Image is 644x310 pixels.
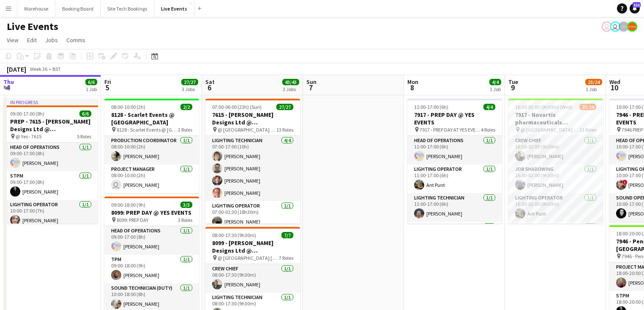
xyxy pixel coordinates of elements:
span: Sun [306,78,317,86]
span: 11:00-17:00 (6h) [414,104,448,110]
span: @ [GEOGRAPHIC_DATA] - 7917 [521,127,579,133]
h3: 7615 - [PERSON_NAME] Designs Ltd @ [GEOGRAPHIC_DATA] [205,111,300,126]
span: @ Yes - 7615 [16,133,41,140]
span: Jobs [45,36,58,44]
app-user-avatar: Alex Gill [627,22,637,32]
app-user-avatar: Eden Hopkins [602,22,612,32]
button: Warehouse [17,0,55,17]
app-card-role: Lighting Operator1/116:30-02:00 (9h30m)Ant Punt [508,193,603,222]
app-user-avatar: Akash Karegoudar [610,22,620,32]
span: 11 Roles [579,127,596,133]
app-job-card: In progress09:00-17:00 (8h)6/6PREP - 7615 - [PERSON_NAME] Designs Ltd @ [GEOGRAPHIC_DATA] @ Yes -... [3,99,98,224]
span: Tue [508,78,518,86]
app-card-role: STPM1/109:00-17:00 (8h)[PERSON_NAME] [3,171,98,200]
span: 4 Roles [481,127,495,133]
app-card-role: Project Manager1/108:00-10:00 (2h) [PERSON_NAME] [104,164,199,193]
span: 7 [305,83,317,92]
app-card-role: Head of Operations1/109:00-17:00 (8h)[PERSON_NAME] [104,226,199,255]
span: 4 [2,83,14,92]
app-card-role: Head of Operations1/109:00-17:00 (8h)[PERSON_NAME] [3,143,98,171]
a: Jobs [42,35,61,46]
span: 08:00-10:00 (2h) [111,104,145,110]
span: 07:00-06:00 (23h) (Sun) [212,104,262,110]
span: Wed [609,78,620,86]
span: 2/2 [180,104,192,110]
span: 23/24 [579,104,596,110]
span: 6/6 [85,79,97,85]
span: 7917 - PREP DAY AT YES EVENTS [420,127,481,133]
div: 1 Job [490,86,501,92]
span: 16:30-02:00 (9h30m) (Wed) [515,104,573,110]
span: 9 [507,83,518,92]
a: Edit [24,35,40,46]
a: Comms [63,35,89,46]
h3: 7917 - Novartis pharmaceuticals Corporation @ [GEOGRAPHIC_DATA] [508,111,603,126]
span: Mon [407,78,418,86]
app-card-role: Lighting Operator1/111:00-17:00 (6h)Ant Punt [407,164,502,193]
span: 8099: PREP DAY [117,217,148,223]
span: 8128 - Scarlet Events @ [GEOGRAPHIC_DATA] [117,127,178,133]
app-card-role: Lighting Technician4/407:00-17:00 (10h)[PERSON_NAME][PERSON_NAME][PERSON_NAME][PERSON_NAME] [205,136,300,201]
button: Booking Board [55,0,101,17]
span: 09:00-17:00 (8h) [10,111,44,117]
h3: 8099 - [PERSON_NAME] Designs Ltd @ [GEOGRAPHIC_DATA] [205,239,300,254]
app-card-role: Lighting Operator1/107:00-01:30 (18h30m)[PERSON_NAME] [205,201,300,230]
app-card-role: Head of Operations1/111:00-17:00 (6h)[PERSON_NAME] [407,136,502,164]
app-card-role: TPM1/109:00-18:00 (9h)[PERSON_NAME] [104,255,199,283]
div: 3 Jobs [182,86,198,92]
span: 27/27 [276,104,293,110]
div: 1 Job [86,86,97,92]
span: 09:00-18:00 (9h) [111,202,145,208]
a: 111 [630,3,640,13]
span: ! [622,180,628,185]
span: 5 [103,83,111,92]
app-card-role: Sound Operator1/1 [407,222,502,251]
span: Comms [66,36,85,44]
div: BST [52,66,61,72]
button: Site Tech Bookings [101,0,154,17]
span: 8 [406,83,418,92]
span: 13 Roles [276,127,293,133]
span: 43/43 [282,79,299,85]
app-job-card: 08:00-10:00 (2h)2/28128 - Scarlet Events @ [GEOGRAPHIC_DATA] 8128 - Scarlet Events @ [GEOGRAPHIC_... [104,99,199,193]
app-card-role: Crew Chief1/116:30-02:00 (9h30m)[PERSON_NAME] [508,136,603,164]
h3: 8099: PREP DAY @ YES EVENTS [104,209,199,216]
app-job-card: 11:00-17:00 (6h)4/47917 - PREP DAY @ YES EVENTS 7917 - PREP DAY AT YES EVENTS4 RolesHead of Opera... [407,99,502,224]
span: 3/3 [180,202,192,208]
span: 3 Roles [178,217,192,223]
h3: 8128 - Scarlet Events @ [GEOGRAPHIC_DATA] [104,111,199,126]
div: 3 Jobs [283,86,299,92]
app-card-role: Job Shadowing1/116:30-02:00 (9h30m)[PERSON_NAME] [508,164,603,193]
span: 08:00-17:30 (9h30m) [212,232,256,238]
div: In progress [3,99,98,105]
app-card-role: Lighting Technician1/111:00-17:00 (6h)[PERSON_NAME] [407,193,502,222]
app-job-card: 16:30-02:00 (9h30m) (Wed)23/247917 - Novartis pharmaceuticals Corporation @ [GEOGRAPHIC_DATA] @ [... [508,99,603,224]
app-card-role: Production Coordinator1/108:00-10:00 (2h)[PERSON_NAME] [104,136,199,164]
span: View [7,36,19,44]
span: 10 [608,83,620,92]
div: 1 Job [586,86,602,92]
span: Edit [27,36,37,44]
span: 23/24 [585,79,602,85]
span: 5 Roles [77,133,91,140]
span: Thu [3,78,14,86]
a: View [3,35,22,46]
app-card-role: Crew Chief1/108:00-17:30 (9h30m)[PERSON_NAME] [205,264,300,293]
span: 7 Roles [279,255,293,261]
span: 7/7 [281,232,293,238]
span: 27/27 [181,79,198,85]
span: 111 [633,2,641,8]
div: 07:00-06:00 (23h) (Sun)27/277615 - [PERSON_NAME] Designs Ltd @ [GEOGRAPHIC_DATA] @ [GEOGRAPHIC_DA... [205,99,300,224]
span: 2 Roles [178,127,192,133]
span: Week 36 [28,66,49,72]
span: Sat [205,78,215,86]
app-card-role: Lighting Operator1/110:00-17:00 (7h)[PERSON_NAME] [3,200,98,229]
span: 6/6 [79,111,91,117]
h3: 7917 - PREP DAY @ YES EVENTS [407,111,502,126]
div: [DATE] [7,65,26,73]
span: 4/4 [489,79,501,85]
span: @ [GEOGRAPHIC_DATA] [GEOGRAPHIC_DATA] - 8099 [218,255,279,261]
